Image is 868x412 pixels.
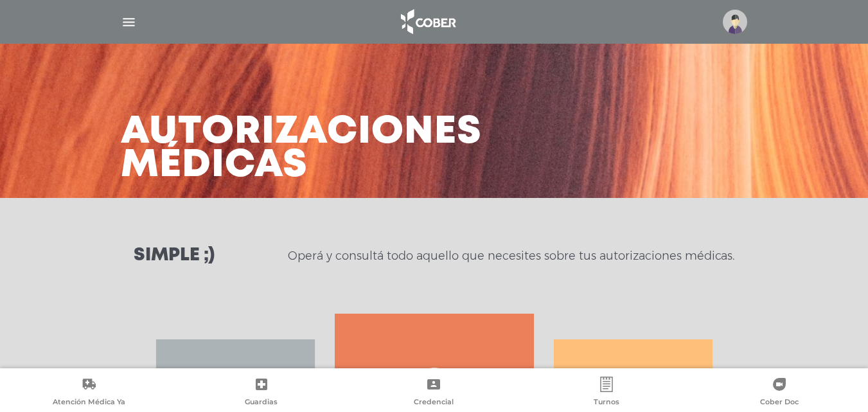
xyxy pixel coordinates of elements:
[53,397,125,409] span: Atención Médica Ya
[394,6,461,37] img: logo_cober_home-white.png
[3,377,175,409] a: Atención Médica Ya
[245,397,278,409] span: Guardias
[288,248,734,264] p: Operá y consultá todo aquello que necesites sobre tus autorizaciones médicas.
[121,116,482,183] h3: Autorizaciones médicas
[520,377,693,409] a: Turnos
[414,397,454,409] span: Credencial
[134,247,215,265] h3: Simple ;)
[175,377,348,409] a: Guardias
[723,10,747,34] img: profile-placeholder.svg
[693,377,865,409] a: Cober Doc
[594,397,619,409] span: Turnos
[348,377,520,409] a: Credencial
[760,397,799,409] span: Cober Doc
[121,14,137,30] img: Cober_menu-lines-white.svg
